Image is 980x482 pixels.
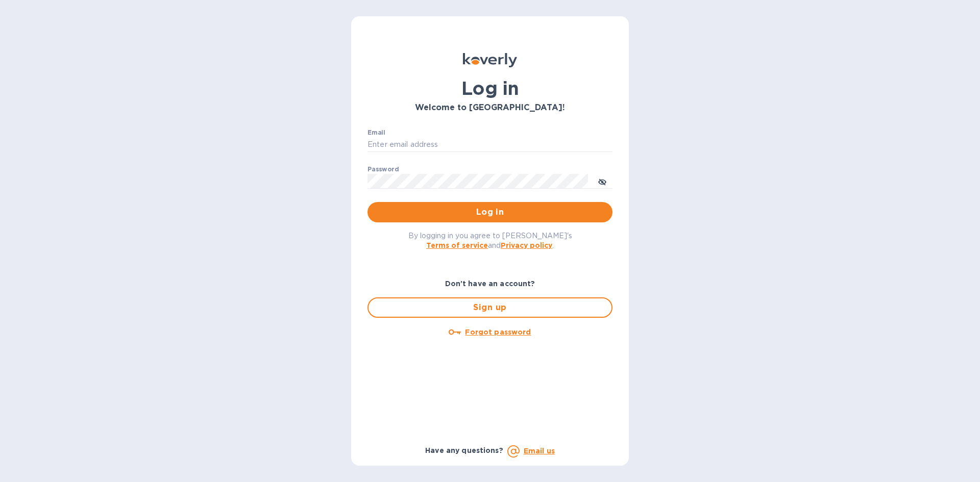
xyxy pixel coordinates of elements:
[425,446,503,454] b: Have any questions?
[524,447,555,455] a: Email us
[377,301,603,314] span: Sign up
[463,53,517,67] img: Koverly
[367,166,399,172] label: Password
[367,202,612,222] button: Log in
[367,297,612,318] button: Sign up
[376,206,604,218] span: Log in
[592,171,612,191] button: toggle password visibility
[367,137,612,153] input: Enter email address
[426,241,488,249] a: Terms of service
[501,241,552,249] a: Privacy policy
[367,78,612,99] h1: Log in
[367,103,612,113] h3: Welcome to [GEOGRAPHIC_DATA]!
[408,232,572,249] span: By logging in you agree to [PERSON_NAME]'s and .
[367,130,385,136] label: Email
[465,328,531,336] u: Forgot password
[445,280,535,288] b: Don't have an account?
